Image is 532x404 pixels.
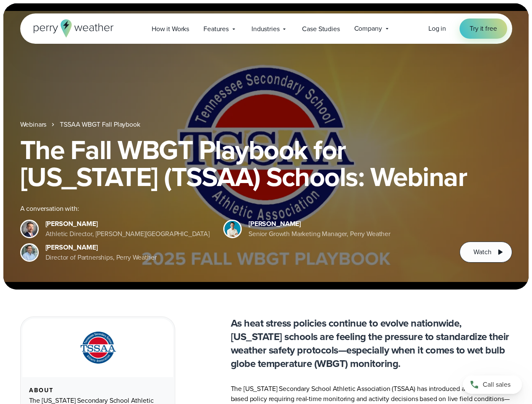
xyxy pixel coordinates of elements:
[249,219,390,229] div: [PERSON_NAME]
[231,316,512,370] p: As heat stress policies continue to evolve nationwide, [US_STATE] schools are feeling the pressur...
[45,219,210,229] div: [PERSON_NAME]
[70,329,126,367] img: TSSAA-Tennessee-Secondary-School-Athletic-Association.svg
[20,120,512,130] nav: Breadcrumb
[21,245,37,260] img: Jeff Wood
[428,24,446,34] a: Log in
[460,242,512,263] button: Watch
[473,247,491,257] span: Watch
[45,242,157,252] div: [PERSON_NAME]
[354,24,382,34] span: Company
[295,20,347,37] a: Case Studies
[251,24,279,34] span: Industries
[60,120,140,130] a: TSSAA WBGT Fall Playbook
[20,120,47,130] a: Webinars
[428,24,446,33] span: Log in
[20,204,446,214] div: A conversation with:
[470,24,497,34] span: Try it free
[460,19,507,39] a: Try it free
[203,24,229,34] span: Features
[483,380,511,390] span: Call sales
[21,221,37,237] img: Brian Wyatt
[29,387,166,394] div: About
[463,375,522,394] a: Call sales
[302,24,340,34] span: Case Studies
[144,20,196,37] a: How it Works
[225,221,241,237] img: Spencer Patton, Perry Weather
[152,24,189,34] span: How it Works
[45,252,157,263] div: Director of Partnerships, Perry Weather
[45,229,210,239] div: Athletic Director, [PERSON_NAME][GEOGRAPHIC_DATA]
[249,229,390,239] div: Senior Growth Marketing Manager, Perry Weather
[20,136,512,190] h1: The Fall WBGT Playbook for [US_STATE] (TSSAA) Schools: Webinar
